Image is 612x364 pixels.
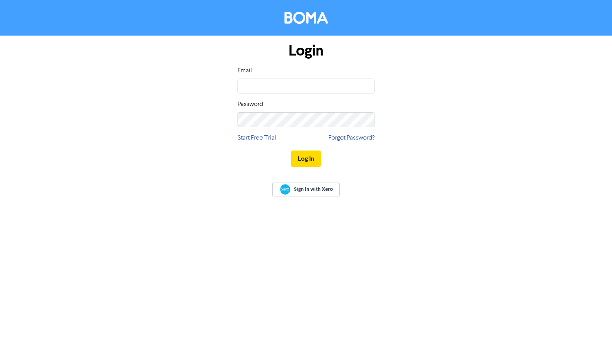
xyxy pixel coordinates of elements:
[294,186,333,193] span: Sign In with Xero
[328,133,374,143] a: Forgot Password?
[238,133,276,143] a: Start Free Trial
[238,42,374,60] h1: Login
[284,12,328,24] img: BOMA Logo
[272,183,340,196] a: Sign In with Xero
[238,100,263,109] label: Password
[280,184,290,195] img: Xero logo
[291,151,321,167] button: Log In
[238,66,252,75] label: Email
